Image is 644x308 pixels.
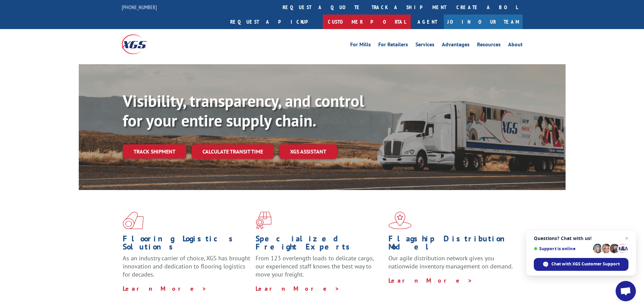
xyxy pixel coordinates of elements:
[534,258,628,271] div: Chat with XGS Customer Support
[256,254,383,284] p: From 123 overlength loads to delicate cargo, our experienced staff knows the best way to move you...
[123,254,250,278] span: As an industry carrier of choice, XGS has brought innovation and dedication to flooring logistics...
[256,235,383,254] h1: Specialized Freight Experts
[123,285,207,292] a: Learn More >
[551,261,620,267] span: Chat with XGS Customer Support
[122,4,157,10] a: [PHONE_NUMBER]
[616,281,636,301] div: Open chat
[378,42,408,49] a: For Retailers
[415,42,434,49] a: Services
[256,212,271,229] img: xgs-icon-focused-on-flooring-red
[123,235,251,254] h1: Flooring Logistics Solutions
[388,212,412,229] img: xgs-icon-flagship-distribution-model-red
[442,42,470,49] a: Advantages
[225,15,323,29] a: Request a pickup
[534,246,591,251] span: Support is online
[279,144,337,159] a: XGS ASSISTANT
[192,144,274,159] a: Calculate transit time
[123,212,144,229] img: xgs-icon-total-supply-chain-intelligence-red
[350,42,371,49] a: For Mills
[388,277,473,284] a: Learn More >
[123,144,186,159] a: Track shipment
[508,42,523,49] a: About
[623,234,631,242] span: Close chat
[534,236,628,241] span: Questions? Chat with us!
[323,15,411,29] a: Customer Portal
[411,15,444,29] a: Agent
[477,42,501,49] a: Resources
[444,15,523,29] a: Join Our Team
[123,90,364,131] b: Visibility, transparency, and control for your entire supply chain.
[256,285,340,292] a: Learn More >
[388,235,516,254] h1: Flagship Distribution Model
[388,254,513,270] span: Our agile distribution network gives you nationwide inventory management on demand.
